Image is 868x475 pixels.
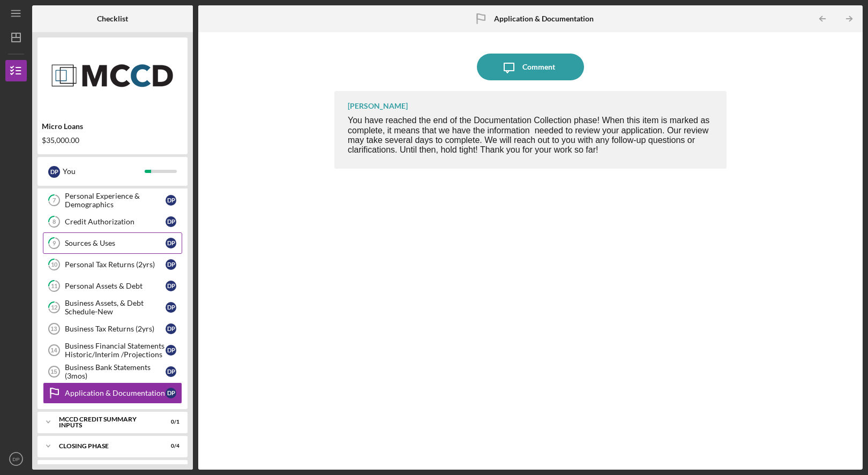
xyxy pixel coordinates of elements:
[160,419,179,425] div: 0 / 1
[50,347,57,353] tspan: 14
[65,260,166,269] div: Personal Tax Returns (2yrs)
[43,361,182,382] a: 15Business Bank Statements (3mos)DP
[166,259,176,270] div: D P
[53,218,56,225] tspan: 8
[494,14,594,23] b: Application & Documentation
[166,281,176,291] div: D P
[42,136,183,145] div: $35,000.00
[5,448,27,470] button: DP
[43,318,182,340] a: 13Business Tax Returns (2yrs)DP
[43,254,182,275] a: 10Personal Tax Returns (2yrs)DP
[65,325,166,333] div: Business Tax Returns (2yrs)
[65,282,166,290] div: Personal Assets & Debt
[43,211,182,232] a: 8Credit AuthorizationDP
[97,14,128,23] b: Checklist
[50,326,57,332] tspan: 13
[65,217,166,226] div: Credit Authorization
[477,54,584,80] button: Comment
[48,166,60,178] div: D P
[65,299,166,316] div: Business Assets, & Debt Schedule-New
[43,382,182,404] a: Application & DocumentationDP
[166,216,176,227] div: D P
[51,283,57,290] tspan: 11
[43,297,182,318] a: 12Business Assets, & Debt Schedule-NewDP
[348,102,408,110] div: [PERSON_NAME]
[166,195,176,206] div: D P
[65,239,166,247] div: Sources & Uses
[348,116,709,154] span: You have reached the end of the Documentation Collection phase! When this item is marked as compl...
[65,192,166,209] div: Personal Experience & Demographics
[51,261,58,268] tspan: 10
[166,345,176,356] div: D P
[65,342,166,359] div: Business Financial Statements Historic/Interim /Projections
[166,238,176,248] div: D P
[43,340,182,361] a: 14Business Financial Statements Historic/Interim /ProjectionsDP
[12,456,19,462] text: DP
[63,162,145,180] div: You
[160,443,179,449] div: 0 / 4
[43,190,182,211] a: 7Personal Experience & DemographicsDP
[166,323,176,334] div: D P
[53,240,56,247] tspan: 9
[53,197,56,204] tspan: 7
[166,388,176,398] div: D P
[51,304,57,311] tspan: 12
[65,389,166,397] div: Application & Documentation
[42,122,183,131] div: Micro Loans
[38,43,188,107] img: Product logo
[43,275,182,297] a: 11Personal Assets & DebtDP
[43,232,182,254] a: 9Sources & UsesDP
[166,366,176,377] div: D P
[522,54,555,80] div: Comment
[166,302,176,313] div: D P
[59,443,153,449] div: Closing Phase
[50,368,57,375] tspan: 15
[65,363,166,380] div: Business Bank Statements (3mos)
[59,416,153,428] div: MCCD Credit Summary Inputs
